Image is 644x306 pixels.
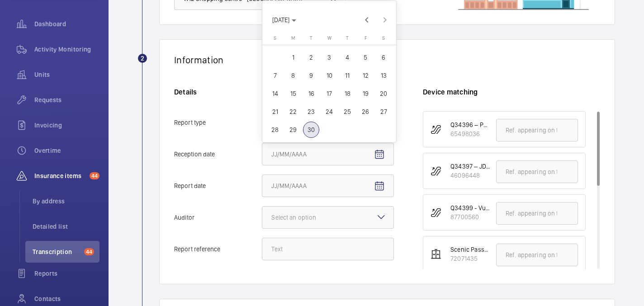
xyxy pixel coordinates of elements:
span: W [327,35,331,41]
button: September 29, 2025 [284,121,302,139]
span: 28 [267,122,283,138]
span: 20 [375,85,392,102]
span: T [310,35,313,41]
button: Next month [376,11,394,29]
button: September 13, 2025 [374,66,393,85]
span: 21 [267,104,283,120]
span: 19 [357,85,374,102]
span: 12 [357,67,374,84]
button: September 18, 2025 [338,85,356,103]
button: September 22, 2025 [284,103,302,121]
span: 1 [285,49,301,66]
span: 8 [285,67,301,84]
button: Previous month [358,11,376,29]
button: September 1, 2025 [284,48,302,66]
span: 17 [321,85,337,102]
button: September 14, 2025 [266,85,284,103]
span: 16 [303,85,319,102]
span: [DATE] [272,16,289,24]
button: September 19, 2025 [356,85,374,103]
span: 3 [321,49,337,66]
button: September 11, 2025 [338,66,356,85]
span: 18 [339,85,355,102]
button: September 12, 2025 [356,66,374,85]
button: September 30, 2025 [302,121,320,139]
span: 14 [267,85,283,102]
button: September 27, 2025 [374,103,393,121]
span: 29 [285,122,301,138]
button: Choose month and year [269,12,300,28]
button: September 3, 2025 [320,48,338,66]
span: 9 [303,67,319,84]
span: 26 [357,104,374,120]
span: 2 [303,49,319,66]
span: 5 [357,49,374,66]
button: September 6, 2025 [374,48,393,66]
span: 4 [339,49,355,66]
span: 10 [321,67,337,84]
button: September 25, 2025 [338,103,356,121]
span: 22 [285,104,301,120]
button: September 17, 2025 [320,85,338,103]
span: 30 [303,122,319,138]
button: September 24, 2025 [320,103,338,121]
span: S [382,35,385,41]
span: F [365,35,367,41]
span: 7 [267,67,283,84]
button: September 23, 2025 [302,103,320,121]
span: T [346,35,349,41]
button: September 21, 2025 [266,103,284,121]
span: 25 [339,104,355,120]
button: September 8, 2025 [284,66,302,85]
span: S [274,35,276,41]
button: September 9, 2025 [302,66,320,85]
span: 23 [303,104,319,120]
button: September 16, 2025 [302,85,320,103]
button: September 15, 2025 [284,85,302,103]
span: 6 [375,49,392,66]
button: September 4, 2025 [338,48,356,66]
button: September 10, 2025 [320,66,338,85]
span: 15 [285,85,301,102]
button: September 26, 2025 [356,103,374,121]
button: September 7, 2025 [266,66,284,85]
span: 13 [375,67,392,84]
span: 24 [321,104,337,120]
span: M [291,35,295,41]
span: 27 [375,104,392,120]
span: 11 [339,67,355,84]
button: September 2, 2025 [302,48,320,66]
button: September 5, 2025 [356,48,374,66]
button: September 28, 2025 [266,121,284,139]
button: September 20, 2025 [374,85,393,103]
